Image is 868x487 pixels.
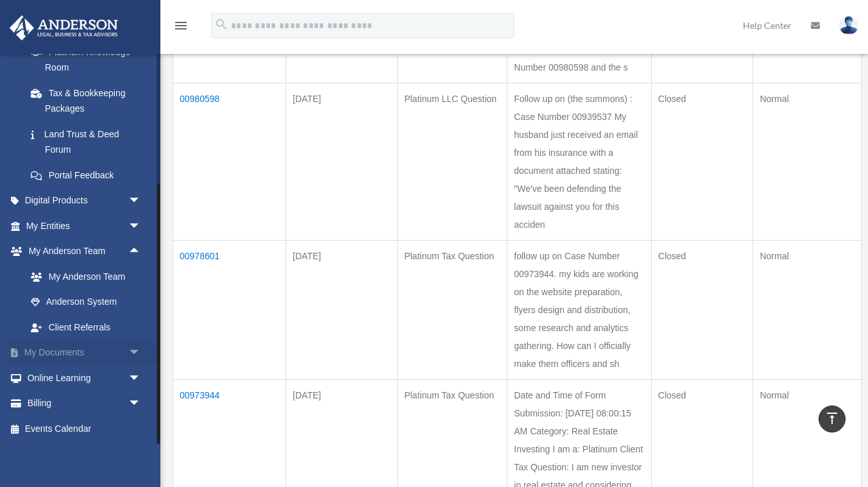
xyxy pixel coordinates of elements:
[839,16,858,35] img: User Pic
[398,83,507,240] td: Platinum LLC Question
[9,188,160,214] a: Digital Productsarrow_drop_down
[18,314,160,340] a: Client Referrals
[128,340,154,366] span: arrow_drop_down
[651,240,753,379] td: Closed
[18,264,160,289] a: My Anderson Team
[753,83,862,240] td: Normal
[9,416,160,441] a: Events Calendar
[753,240,862,379] td: Normal
[18,80,154,121] a: Tax & Bookkeeping Packages
[398,240,507,379] td: Platinum Tax Question
[651,83,753,240] td: Closed
[9,340,160,366] a: My Documentsarrow_drop_down
[9,391,160,416] a: Billingarrow_drop_down
[214,17,228,31] i: search
[173,240,286,379] td: 00978601
[824,411,840,426] i: vertical_align_top
[9,213,160,239] a: My Entitiesarrow_drop_down
[128,391,154,417] span: arrow_drop_down
[819,406,846,432] a: vertical_align_top
[128,239,154,265] span: arrow_drop_up
[18,39,154,80] a: Platinum Knowledge Room
[18,121,154,162] a: Land Trust & Deed Forum
[6,15,122,40] img: Anderson Advisors Platinum Portal
[173,22,189,33] a: menu
[507,240,652,379] td: follow up on Case Number 00973944. my kids are working on the website preparation, flyers design ...
[18,162,154,188] a: Portal Feedback
[9,239,160,264] a: My Anderson Teamarrow_drop_up
[128,188,154,214] span: arrow_drop_down
[286,240,398,379] td: [DATE]
[173,83,286,240] td: 00980598
[18,289,160,315] a: Anderson System
[128,365,154,391] span: arrow_drop_down
[128,213,154,239] span: arrow_drop_down
[9,365,160,391] a: Online Learningarrow_drop_down
[286,83,398,240] td: [DATE]
[507,83,652,240] td: Follow up on (the summons) : Case Number 00939537 My husband just received an email from his insu...
[173,18,189,33] i: menu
